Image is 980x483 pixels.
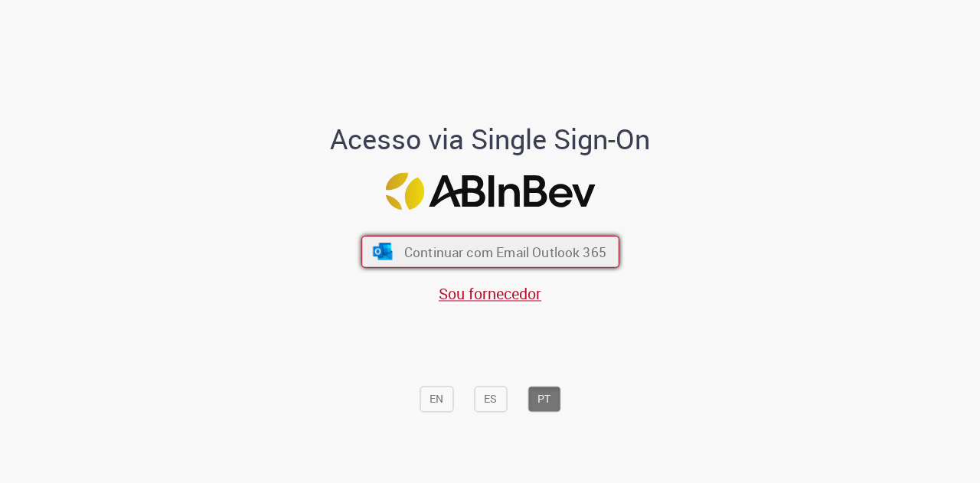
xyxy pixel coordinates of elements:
img: ícone Azure/Microsoft 360 [371,243,394,260]
a: Sou fornecedor [439,284,541,305]
button: ícone Azure/Microsoft 360 Continuar com Email Outlook 365 [361,236,619,268]
span: Continuar com Email Outlook 365 [403,243,606,260]
button: EN [420,386,453,412]
button: ES [474,386,507,412]
button: PT [528,386,560,412]
h1: Acesso via Single Sign-On [278,124,703,155]
img: Logo ABInBev [385,173,595,210]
